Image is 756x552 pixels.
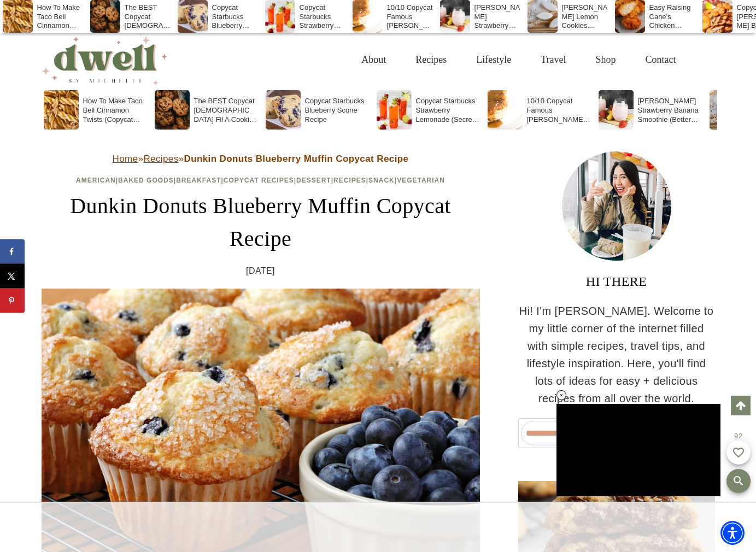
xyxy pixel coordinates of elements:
[581,42,630,78] a: Shop
[113,154,409,164] span: » »
[296,177,331,184] a: Dessert
[731,396,751,415] a: Scroll to top
[176,177,221,184] a: Breakfast
[42,190,480,255] h1: Dunkin Donuts Blueberry Muffin Copycat Recipe
[347,42,401,78] a: About
[368,177,395,184] a: Snack
[333,177,366,184] a: Recipes
[720,521,745,545] div: Accessibility Menu
[246,264,275,278] time: [DATE]
[378,527,378,528] iframe: Advertisement
[461,42,526,78] a: Lifestyle
[347,42,690,78] nav: Primary Navigation
[518,272,715,291] h3: HI THERE
[184,154,408,164] strong: Dunkin Donuts Blueberry Muffin Copycat Recipe
[224,177,294,184] a: Copycat Recipes
[42,34,167,85] img: DWELL by michelle
[113,154,138,164] a: Home
[518,302,715,407] p: Hi! I'm [PERSON_NAME]. Welcome to my little corner of the internet filled with simple recipes, tr...
[631,42,691,78] a: Contact
[76,177,445,184] span: | | | | | | |
[397,177,445,184] a: Vegetarian
[118,177,174,184] a: Baked Goods
[143,154,178,164] a: Recipes
[401,42,461,78] a: Recipes
[526,42,581,78] a: Travel
[518,459,715,470] h5: FEATURED
[76,177,116,184] a: American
